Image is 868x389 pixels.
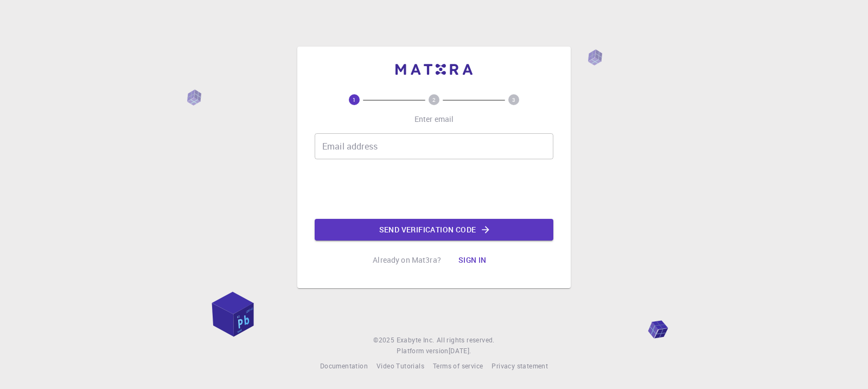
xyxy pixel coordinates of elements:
[373,255,441,265] p: Already on Mat3ra?
[397,335,435,346] a: Exabyte Inc.
[320,361,368,370] span: Documentation
[492,361,548,372] a: Privacy statement
[437,335,495,346] span: All rights reserved.
[352,168,516,210] iframe: reCAPTCHA
[414,114,454,125] p: Enter email
[512,96,515,103] text: 3
[376,361,424,372] a: Video Tutorials
[449,346,471,356] a: [DATE].
[449,346,471,355] span: [DATE] .
[397,335,435,344] span: Exabyte Inc.
[353,96,356,103] text: 1
[376,361,424,370] span: Video Tutorials
[315,219,553,241] button: Send verification code
[320,361,368,372] a: Documentation
[450,249,495,271] button: Sign in
[373,335,396,346] span: © 2025
[433,361,483,372] a: Terms of service
[492,361,548,370] span: Privacy statement
[432,96,436,103] text: 2
[397,346,448,356] span: Platform version
[433,361,483,370] span: Terms of service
